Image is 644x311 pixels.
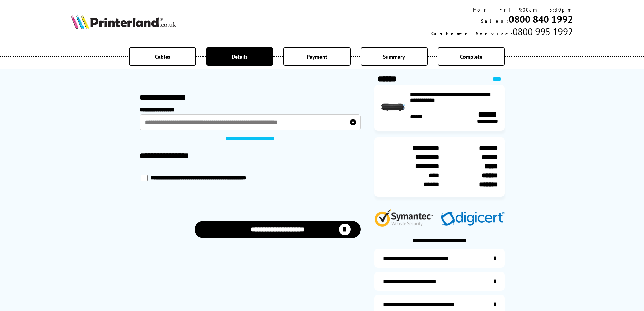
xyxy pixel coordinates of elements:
span: Details [232,53,248,60]
a: items-arrive [374,272,505,291]
span: Summary [383,53,405,60]
span: Customer Service: [431,30,512,37]
div: Mon - Fri 9:00am - 5:30pm [431,7,573,13]
span: Complete [460,53,482,60]
span: Sales: [481,18,509,24]
a: 0800 840 1992 [509,13,573,25]
span: Payment [307,53,327,60]
a: additional-ink [374,249,505,268]
span: 0800 995 1992 [512,25,573,38]
span: Cables [155,53,170,60]
img: Printerland Logo [71,14,176,29]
